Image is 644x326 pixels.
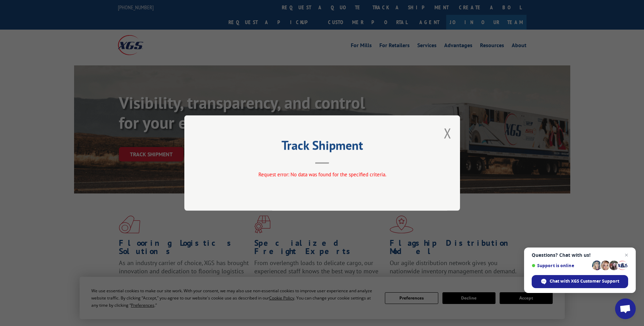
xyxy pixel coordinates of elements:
[532,263,590,268] span: Support is online
[258,171,386,178] span: Request error: No data was found for the specified criteria.
[550,278,619,284] span: Chat with XGS Customer Support
[622,251,631,259] span: Close chat
[532,275,628,288] div: Chat with XGS Customer Support
[615,298,636,319] div: Open chat
[219,140,426,154] h2: Track Shipment
[444,124,451,142] button: Close modal
[532,252,628,258] span: Questions? Chat with us!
